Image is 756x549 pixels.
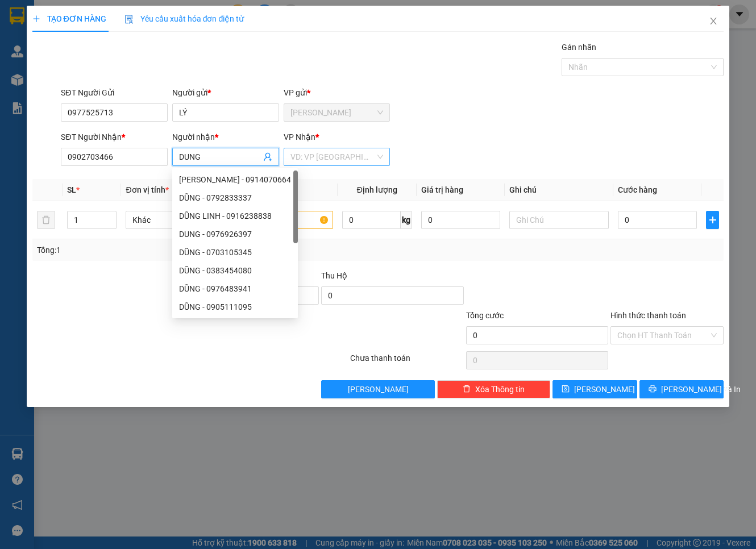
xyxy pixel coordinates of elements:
span: SL [67,185,76,194]
div: LÊ DUNG - 0914070664 [172,170,298,189]
span: Xóa Thông tin [475,383,525,396]
button: deleteXóa Thông tin [437,380,550,398]
button: save[PERSON_NAME] [553,380,637,398]
span: user-add [263,152,272,161]
span: Cước hàng [618,185,657,194]
div: 20.000 [107,72,201,88]
div: DŨNG LINH - 0916238838 [172,207,298,225]
span: Định lượng [357,185,397,194]
button: delete [37,211,55,229]
span: Chưa thu : [107,74,151,86]
div: DŨNG - 0792833337 [179,192,291,204]
div: DŨNG - 0383454080 [179,264,291,277]
div: DŨNG - 0905111095 [172,298,298,316]
div: 0907949181 [10,49,101,65]
span: Đơn vị tính [126,185,168,194]
span: delete [463,385,471,394]
span: Khác [132,211,218,228]
div: SĐT Người Nhận [61,131,168,143]
span: close [709,16,718,26]
label: Hình thức thanh toán [610,311,686,320]
button: printer[PERSON_NAME] và In [639,380,724,398]
span: Yêu cầu xuất hóa đơn điện tử [124,14,244,23]
span: Tổng cước [466,311,504,320]
div: Người nhận [172,131,279,143]
button: plus [706,211,719,229]
div: SĐT Người Gửi [61,86,168,99]
div: DŨNG - 0703105345 [179,246,291,259]
span: kg [401,211,412,229]
div: DUNG - 0976926397 [172,225,298,243]
div: VP gửi [284,86,391,99]
th: Ghi chú [505,179,613,201]
button: Close [697,6,729,38]
label: Gán nhãn [562,43,596,52]
div: [PERSON_NAME] [109,10,200,35]
div: DŨNG - 0976483941 [172,280,298,298]
div: DŨNG - 0703105345 [172,243,298,261]
span: Nhận: [109,10,136,22]
div: 0335331651 [109,49,200,65]
div: LONG [109,35,200,49]
div: Người gửi [172,86,279,99]
span: Thu Hộ [321,271,347,280]
img: icon [124,15,134,24]
span: [PERSON_NAME] [348,383,409,396]
div: Tổng: 1 [37,244,293,256]
span: [PERSON_NAME] và In [661,383,741,396]
input: 0 [421,211,501,229]
span: Giá trị hàng [421,185,463,194]
span: VP Nhận [284,132,315,142]
span: plus [707,215,718,224]
div: DŨNG LINH - 0916238838 [179,210,291,222]
div: DŨNG - 0383454080 [172,261,298,280]
span: save [562,385,570,394]
div: DUNG - 0976926397 [179,228,291,240]
div: DŨNG - 0792833337 [172,189,298,207]
span: [PERSON_NAME] [574,383,635,396]
input: Ghi Chú [509,211,608,229]
div: DŨNG - 0905111095 [179,301,291,313]
span: plus [32,15,40,23]
button: [PERSON_NAME] [321,380,434,398]
div: Chưa thanh toán [349,352,464,372]
div: [PERSON_NAME] - 0914070664 [179,173,291,186]
span: Cam Đức [290,104,384,121]
span: printer [649,385,657,394]
div: DŨNG - 0976483941 [179,282,291,295]
span: TẠO ĐƠN HÀNG [32,14,106,23]
span: Gửi: [10,10,27,22]
div: [PERSON_NAME] [10,10,101,35]
div: THẢO [10,35,101,49]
